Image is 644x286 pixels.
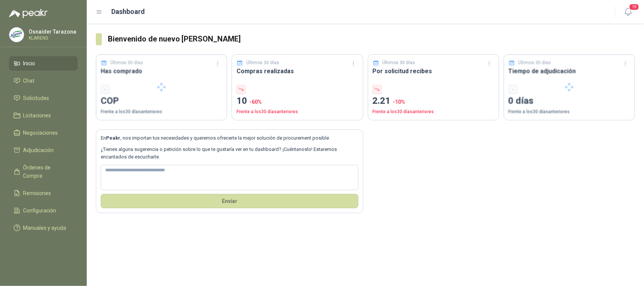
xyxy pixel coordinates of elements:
span: Adjudicación [23,146,54,154]
span: -10 % [393,99,406,105]
span: Solicitudes [23,94,49,102]
p: KLARENS [29,36,76,40]
button: Envíar [101,194,358,208]
b: Peakr [106,135,120,141]
button: 19 [621,5,635,19]
a: Inicio [9,56,78,71]
a: Chat [9,74,78,88]
h3: Compras realizadas [237,66,358,76]
span: Chat [23,77,35,85]
p: ¿Tienes alguna sugerencia o petición sobre lo que te gustaría ver en tu dashboard? ¡Cuéntanoslo! ... [101,146,358,161]
img: Company Logo [9,28,24,42]
p: 2.21 [373,94,494,108]
span: 19 [629,3,639,11]
span: Órdenes de Compra [23,163,71,180]
span: Licitaciones [23,111,51,120]
p: Frente a los 30 días anteriores [373,108,494,115]
a: Negociaciones [9,126,78,140]
img: Logo peakr [9,9,48,18]
span: Configuración [23,206,57,215]
a: Licitaciones [9,108,78,123]
a: Manuales y ayuda [9,221,78,235]
span: Manuales y ayuda [23,224,66,232]
p: 10 [237,94,358,108]
span: Inicio [23,59,35,68]
p: Últimos 30 días [382,59,415,66]
h3: Por solicitud recibes [373,66,494,76]
span: Remisiones [23,189,51,197]
span: -60 % [249,99,262,105]
p: Últimos 30 días [246,59,279,66]
p: Frente a los 30 días anteriores [237,108,358,115]
a: Órdenes de Compra [9,160,78,183]
h1: Dashboard [112,6,145,17]
a: Configuración [9,203,78,218]
a: Remisiones [9,186,78,200]
a: Adjudicación [9,143,78,157]
h3: Bienvenido de nuevo [PERSON_NAME] [108,33,635,45]
p: En , nos importan tus necesidades y queremos ofrecerte la mejor solución de procurement posible. [101,134,358,142]
p: Osnaider Tarazona [29,29,76,34]
a: Solicitudes [9,91,78,105]
span: Negociaciones [23,129,58,137]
